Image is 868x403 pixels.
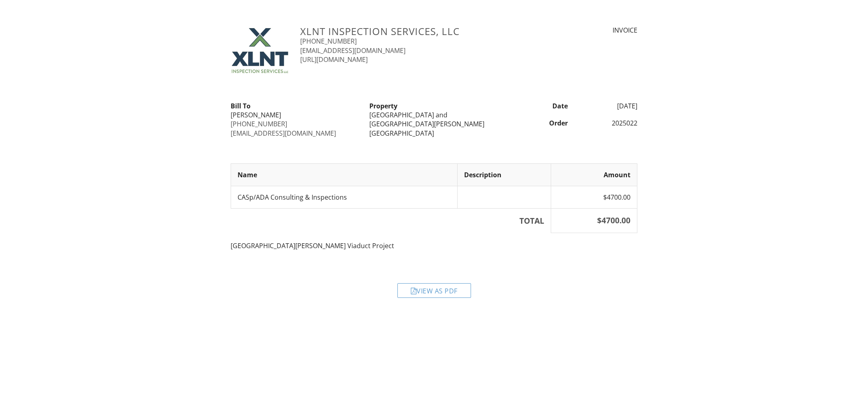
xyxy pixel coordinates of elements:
[231,110,360,119] div: [PERSON_NAME]
[231,101,251,110] strong: Bill To
[231,119,287,128] a: [PHONE_NUMBER]
[551,186,637,208] td: $4700.00
[300,26,533,37] h3: XLNT Inspection Services, LLC
[573,119,642,128] div: 2025022
[457,163,551,186] th: Description
[504,101,573,110] div: Date
[369,101,397,110] strong: Property
[300,55,368,64] a: [URL][DOMAIN_NAME]
[300,46,406,55] a: [EMAIL_ADDRESS][DOMAIN_NAME]
[231,26,290,74] img: xlnt_logo.jpg
[543,26,637,35] div: INVOICE
[300,37,357,46] a: [PHONE_NUMBER]
[231,241,637,250] p: [GEOGRAPHIC_DATA][PERSON_NAME] Viaduct Project
[504,119,573,128] div: Order
[551,209,637,233] th: $4700.00
[231,209,551,233] th: TOTAL
[551,163,637,186] th: Amount
[573,101,642,110] div: [DATE]
[231,163,458,186] th: Name
[397,288,471,297] a: View as PDF
[231,129,336,138] a: [EMAIL_ADDRESS][DOMAIN_NAME]
[369,110,498,129] div: [GEOGRAPHIC_DATA] and [GEOGRAPHIC_DATA][PERSON_NAME]
[397,283,471,298] div: View as PDF
[238,193,347,202] span: CASp/ADA Consulting & Inspections
[369,129,498,138] div: [GEOGRAPHIC_DATA]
